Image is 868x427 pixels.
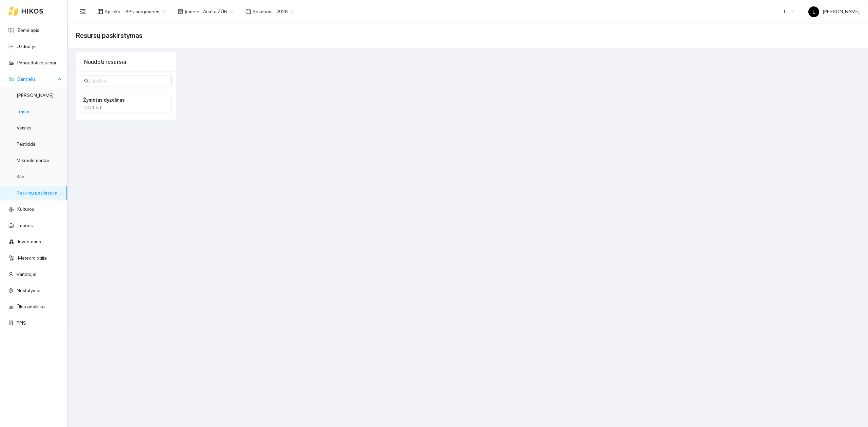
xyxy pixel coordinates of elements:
[76,5,90,18] button: menu-fold
[784,6,795,17] span: LT
[17,174,24,179] a: Kita
[17,158,49,163] a: Mikroelementai
[17,320,26,326] a: PPIS
[185,8,199,15] span: Įmonė :
[17,93,54,98] a: [PERSON_NAME]
[17,27,39,33] a: Žemėlapis
[76,30,142,41] span: Resursų paskirstymas
[84,52,167,72] div: Naudoti resursai
[17,141,37,147] a: Pesticidai
[83,104,169,111] div: 1331.4 L
[17,288,40,293] a: Nustatymai
[17,304,45,309] a: Ūkio analitika
[178,9,183,14] span: shop
[105,8,121,15] span: Aplinka :
[813,6,815,17] span: L
[18,239,41,244] a: Inventorius
[90,77,167,85] input: Paieška
[17,109,31,114] a: Trąšos
[808,9,860,14] span: [PERSON_NAME]
[17,271,36,277] a: Vartotojai
[83,96,151,104] h4: Žymėtas dyzelinas
[125,6,165,17] span: BP visos įmonės
[17,72,56,86] span: Sandėlis
[80,8,86,15] span: menu-fold
[17,60,56,65] a: Panaudoti resursai
[84,79,89,83] span: search
[17,190,62,196] a: Resursų paskirstymas
[17,125,32,130] a: Veislės
[17,223,33,228] a: Įmonės
[17,206,34,212] a: Kultūros
[276,6,294,17] span: 2026
[245,9,251,14] span: calendar
[17,44,37,49] a: Užduotys
[203,6,233,17] span: Arsėta ŽŪB
[253,8,272,15] span: Sezonas :
[18,255,47,261] a: Meteorologija
[98,9,103,14] span: layout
